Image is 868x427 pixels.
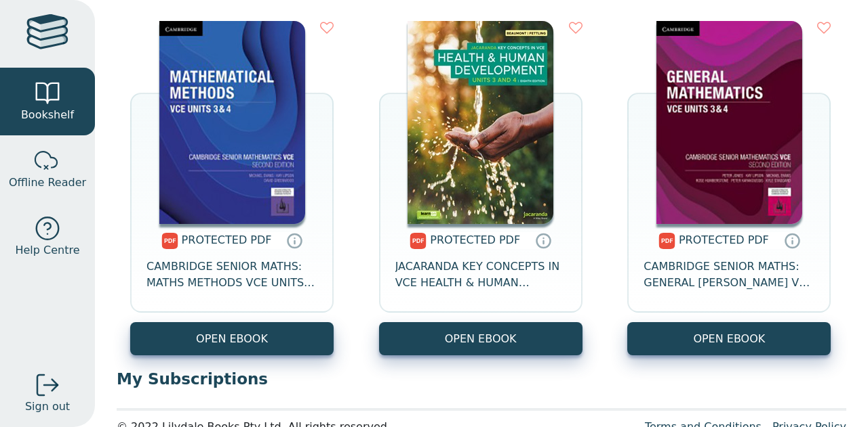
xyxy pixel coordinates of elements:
a: Protected PDFs cannot be printed, copied or shared. They can be accessed online through Education... [286,232,302,248]
span: CAMBRIDGE SENIOR MATHS: GENERAL [PERSON_NAME] VCE UNITS 3&4 [644,259,814,291]
span: CAMBRIDGE SENIOR MATHS: MATHS METHODS VCE UNITS 3&4 [146,259,317,291]
span: Offline Reader [9,175,86,191]
img: b51c9fc7-31fd-4d5b-8be6-3f7da7fcc9ed.jpg [656,21,802,224]
img: pdf.svg [658,233,675,249]
span: Sign out [25,399,70,415]
span: Help Centre [15,242,79,259]
span: PROTECTED PDF [430,233,520,246]
a: Protected PDFs cannot be printed, copied or shared. They can be accessed online through Education... [784,232,800,248]
img: pdf.svg [410,233,427,249]
a: OPEN EBOOK [379,322,583,355]
a: OPEN EBOOK [130,322,334,355]
span: PROTECTED PDF [679,233,769,246]
img: pdf.svg [161,233,178,249]
img: 2ade6e9b-e419-4e58-ba37-324f8745e23a.jpg [159,21,305,224]
a: Protected PDFs cannot be printed, copied or shared. They can be accessed online through Education... [535,232,551,248]
span: PROTECTED PDF [182,233,272,246]
img: c5684ea3-8719-40ee-8c06-bb103d5c1e9e.jpg [408,21,553,224]
span: JACARANDA KEY CONCEPTS IN VCE HEALTH & HUMAN DEVELOPMENT UNITS 3&4 PRINT & LEARNON EBOOK 8E [395,259,566,291]
span: Bookshelf [21,107,74,123]
a: OPEN EBOOK [627,322,831,355]
p: My Subscriptions [117,369,846,389]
